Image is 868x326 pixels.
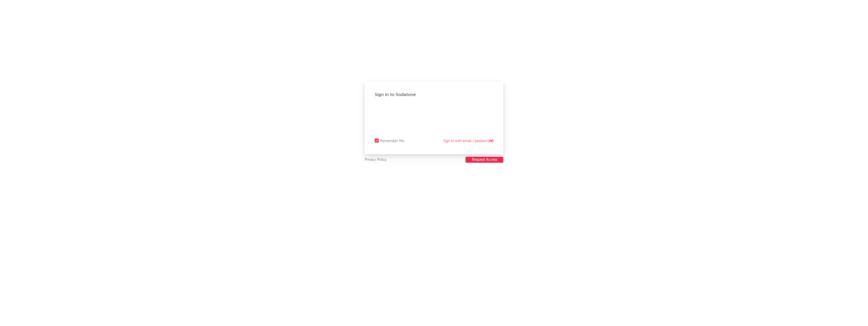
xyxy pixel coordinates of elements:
[375,92,493,98] div: Sign in to Sodatone
[380,138,404,144] div: Remember Me
[365,157,387,163] a: Privacy Policy
[443,138,493,144] a: Sign in with email / password
[466,157,503,163] button: Request Access
[466,157,503,163] a: Request Access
